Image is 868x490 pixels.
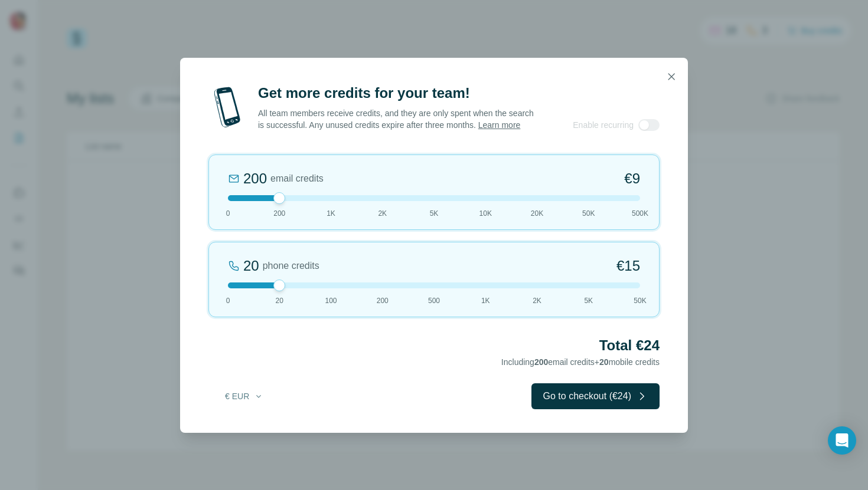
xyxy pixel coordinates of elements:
[263,259,319,273] span: phone credits
[531,208,543,219] span: 20K
[616,256,640,275] span: €15
[501,357,660,367] span: Including email credits + mobile credits
[378,208,387,219] span: 2K
[533,295,541,306] span: 2K
[481,295,490,306] span: 1K
[428,295,440,306] span: 500
[828,426,856,455] div: Open Intercom Messenger
[226,295,230,306] span: 0
[273,208,285,219] span: 200
[430,208,439,219] span: 5K
[582,208,595,219] span: 50K
[327,208,335,219] span: 1K
[258,107,535,131] p: All team members receive credits, and they are only spent when the search is successful. Any unus...
[226,208,230,219] span: 0
[243,169,267,188] div: 200
[270,172,324,186] span: email credits
[377,295,389,306] span: 200
[208,336,660,355] h2: Total €24
[276,295,283,306] span: 20
[478,120,521,130] a: Learn more
[479,208,492,219] span: 10K
[573,119,634,131] span: Enable recurring
[632,208,648,219] span: 500K
[208,84,246,131] img: mobile-phone
[325,295,337,306] span: 100
[217,386,272,407] button: € EUR
[534,357,548,367] span: 200
[634,295,646,306] span: 50K
[624,169,640,188] span: €9
[584,295,593,306] span: 5K
[243,256,259,275] div: 20
[599,357,609,367] span: 20
[531,383,660,409] button: Go to checkout (€24)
